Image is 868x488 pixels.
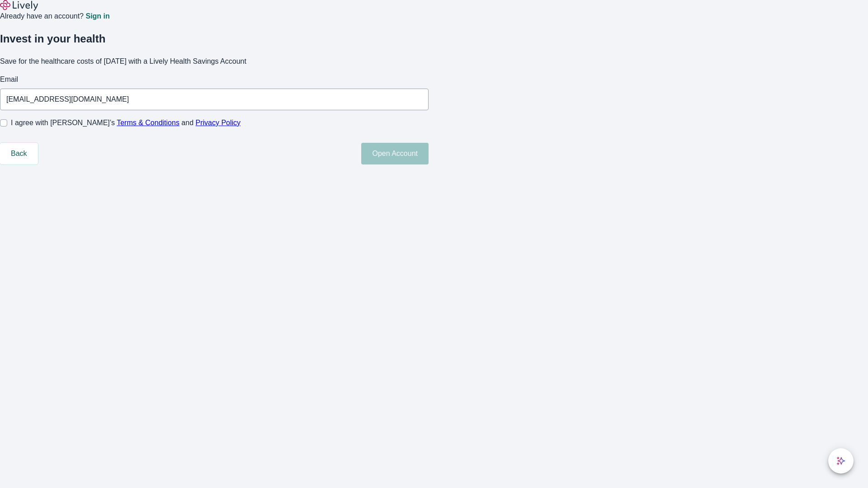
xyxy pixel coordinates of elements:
svg: Lively AI Assistant [836,456,845,465]
a: Privacy Policy [196,119,241,127]
button: chat [828,448,854,474]
span: I agree with [PERSON_NAME]’s and [11,117,241,128]
a: Sign in [85,13,109,20]
a: Terms & Conditions [117,119,179,127]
